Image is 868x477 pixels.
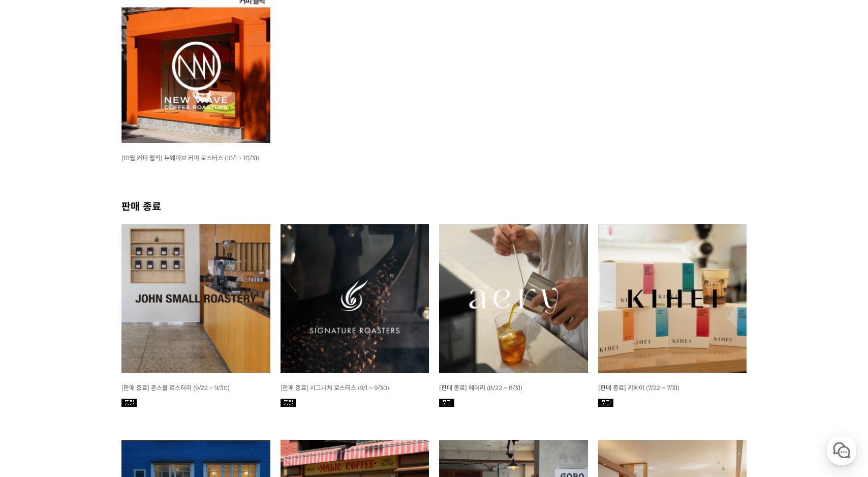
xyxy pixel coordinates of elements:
[281,383,389,392] a: [판매 종료] 시그니쳐 로스터스 (9/1 ~ 9/30)
[121,224,270,373] img: [판매 종료] 존스몰 로스터리 (9/22 ~ 9/30)
[281,399,296,407] img: 품절
[439,383,522,392] a: [판매 종료] 에어리 (8/22 ~ 8/31)
[439,224,588,373] img: 8월 커피 스몰 월픽 에어리
[439,399,454,407] img: 품절
[281,384,389,392] span: [판매 종료] 시그니쳐 로스터스 (9/1 ~ 9/30)
[121,383,230,392] a: [판매 종료] 존스몰 로스터리 (9/22 ~ 9/30)
[121,154,259,162] span: [10월 커피 월픽] 뉴웨이브 커피 로스터스 (10/1 ~ 10/31)
[598,384,679,392] span: [판매 종료] 키헤이 (7/22 ~ 7/31)
[281,224,429,373] img: [판매 종료] 시그니쳐 로스터스 (9/1 ~ 9/30)
[439,384,522,392] span: [판매 종료] 에어리 (8/22 ~ 8/31)
[131,322,195,348] a: 설정
[121,399,137,407] img: 품절
[3,322,67,348] a: 홈
[121,198,747,213] h2: 판매 종료
[93,338,105,346] span: 대화
[598,224,747,373] img: 7월 커피 스몰 월픽 키헤이
[67,322,131,348] a: 대화
[121,154,259,162] a: [10월 커피 월픽] 뉴웨이브 커피 로스터스 (10/1 ~ 10/31)
[32,338,38,346] span: 홈
[598,383,679,392] a: [판매 종료] 키헤이 (7/22 ~ 7/31)
[598,399,613,407] img: 품절
[121,384,230,392] span: [판매 종료] 존스몰 로스터리 (9/22 ~ 9/30)
[157,338,169,346] span: 설정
